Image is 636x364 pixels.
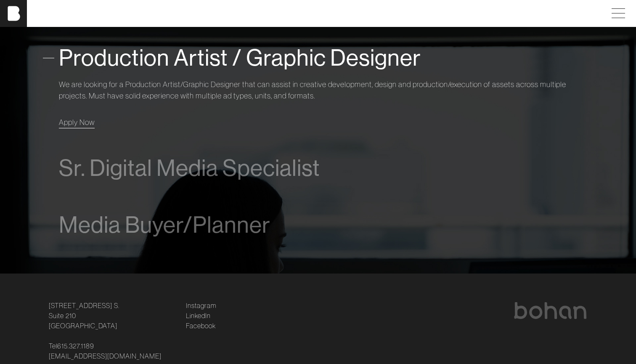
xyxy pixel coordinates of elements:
img: bohan logo [513,302,587,319]
p: Tel [49,341,176,361]
span: Sr. Digital Media Specialist [59,155,320,181]
a: Facebook [186,321,216,331]
a: [EMAIL_ADDRESS][DOMAIN_NAME] [49,351,162,361]
a: LinkedIn [186,311,211,321]
a: 615.327.1189 [57,341,94,351]
a: Instagram [186,300,216,311]
p: We are looking for a Production Artist/Graphic Designer that can assist in creative development, ... [59,79,577,101]
span: Apply Now [59,117,95,127]
a: Apply Now [59,117,95,128]
span: Production Artist / Graphic Designer [59,45,421,71]
span: Media Buyer/Planner [59,212,270,238]
a: [STREET_ADDRESS] S.Suite 210[GEOGRAPHIC_DATA] [49,300,119,331]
